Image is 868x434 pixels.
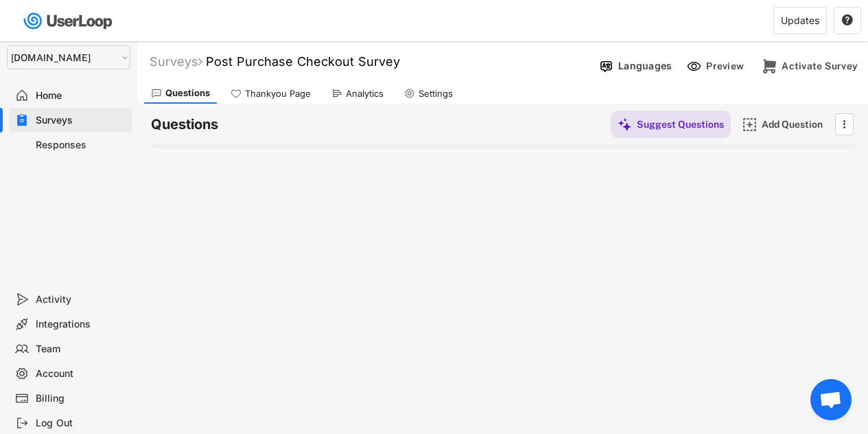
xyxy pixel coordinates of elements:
[837,114,851,135] button: 
[810,379,852,420] div: Open chat
[618,60,672,72] div: Languages
[36,343,126,356] div: Team
[36,392,126,405] div: Billing
[36,417,126,430] div: Log Out
[637,118,724,130] div: Suggest Questions
[762,59,777,73] img: CheckoutMajor%20%281%29.svg
[36,318,126,331] div: Integrations
[36,367,126,380] div: Account
[150,54,202,69] div: Surveys
[346,88,384,100] div: Analytics
[206,54,400,69] font: Post Purchase Checkout Survey
[165,87,210,99] div: Questions
[706,60,747,72] div: Preview
[842,14,853,26] text: 
[782,60,858,72] div: Activate Survey
[36,89,126,102] div: Home
[599,59,613,73] img: Language%20Icon.svg
[36,293,126,306] div: Activity
[21,7,117,35] img: userloop-logo-01.svg
[36,139,126,152] div: Responses
[618,117,632,132] img: MagicMajor%20%28Purple%29.svg
[742,117,757,132] img: AddMajor.svg
[843,117,846,131] text: 
[36,114,126,127] div: Surveys
[419,88,453,100] div: Settings
[245,88,311,100] div: Thankyou Page
[762,118,830,130] div: Add Question
[841,14,854,27] button: 
[151,115,218,134] h6: Questions
[781,16,819,25] div: Updates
